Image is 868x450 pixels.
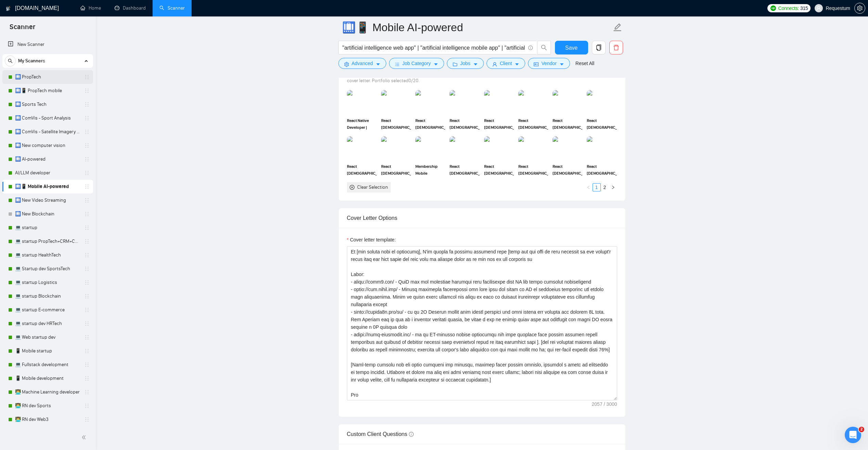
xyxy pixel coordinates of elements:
span: React [DEMOGRAPHIC_DATA] developer | Mobile app developer | Fullstack Wellness app [347,163,377,177]
button: userClientcaret-down [487,58,526,69]
button: right [609,183,617,191]
span: holder [84,239,90,244]
img: portfolio thumbnail image [553,136,583,160]
button: delete [609,41,623,54]
button: folderJobscaret-down [447,58,484,69]
img: portfolio thumbnail image [484,90,514,114]
span: holder [84,88,90,93]
span: holder [84,389,90,395]
span: React [DEMOGRAPHIC_DATA] developer | Mobile app developer | Full stack Courier App [587,163,617,177]
a: New Scanner [8,38,88,51]
span: idcard [534,62,539,67]
span: React [DEMOGRAPHIC_DATA] developer | Mobile app developer | Full stack Loyalty app [518,163,548,177]
span: Advanced [352,60,373,67]
span: holder [84,129,90,135]
span: holder [84,198,90,203]
a: 🛄 New computer vision [15,139,80,152]
img: portfolio thumbnail image [415,136,445,160]
span: holder [84,143,90,148]
a: 🛄 ComVis - Satellite Imagery Analysis [15,125,80,139]
a: 🛄📱 PropTech mobile [15,84,80,98]
button: barsJob Categorycaret-down [389,58,444,69]
a: 👨‍💻 RN dev Web3 [15,413,80,426]
span: bars [395,62,400,67]
span: holder [84,293,90,299]
span: My Scanners [18,54,45,68]
button: left [584,183,593,191]
button: search [5,55,16,66]
img: portfolio thumbnail image [381,90,411,114]
span: holder [84,115,90,121]
span: Vendor [541,60,556,67]
span: React [DEMOGRAPHIC_DATA] developer | Mobile app developer | Full stack Betting App [484,117,514,131]
img: portfolio thumbnail image [347,136,377,160]
span: Scanner [4,22,41,36]
a: 💻 startup PropTech+CRM+Construction [15,235,80,248]
img: upwork-logo.png [770,5,776,11]
li: New Scanner [2,38,93,51]
img: portfolio thumbnail image [587,136,617,160]
span: caret-down [433,62,438,67]
button: copy [592,41,606,54]
span: React [DEMOGRAPHIC_DATA] developer | Mobile app developer | Full stack Matcmaking [518,117,548,131]
a: 🛄 ComVis - Sport Analysis [15,111,80,125]
span: holder [84,307,90,313]
a: 🛄 New Blockchain [15,207,80,221]
span: folder [453,62,457,67]
img: portfolio thumbnail image [553,90,583,114]
span: Connects: [778,4,799,12]
a: 1 [593,184,600,191]
a: dashboardDashboard [115,5,146,11]
li: 2 [601,183,609,191]
a: 💻 startup HealthTech [15,248,80,262]
a: 📱 Mobile startup [15,344,80,358]
span: React [DEMOGRAPHIC_DATA] developer | Mobile app developer | Matching Mobile App [450,117,480,131]
span: holder [84,362,90,367]
textarea: Cover letter template: [347,246,617,400]
span: holder [84,184,90,189]
img: portfolio thumbnail image [415,90,445,114]
span: search [537,45,550,51]
a: 💻 Web startup dev [15,330,80,344]
iframe: Intercom live chat [845,427,861,443]
span: holder [84,335,90,340]
img: portfolio thumbnail image [518,90,548,114]
span: 2 [859,427,864,432]
a: setting [854,5,865,11]
div: Cover Letter Options [347,208,617,228]
img: portfolio thumbnail image [381,136,411,160]
a: 🛄 New Video Streaming [15,193,80,207]
span: Save [565,43,578,52]
div: Clear Selection [357,184,388,191]
span: setting [855,5,865,11]
span: React Native Developer | Mobile app developer | SportsTech Mobile App [347,117,377,131]
a: 💻 Startup dev SportsTech [15,262,80,276]
a: 💻 startup [15,221,80,235]
span: caret-down [376,62,380,67]
span: React [DEMOGRAPHIC_DATA] developer | Mobile app developer React Native writing app [381,117,411,131]
a: searchScanner [159,5,185,11]
span: left [586,185,591,189]
span: React [DEMOGRAPHIC_DATA] developer | Mobile app developer | Route planning app [484,163,514,177]
span: holder [84,403,90,409]
span: holder [84,225,90,230]
a: 💻 startup Blockchain [15,289,80,303]
span: user [492,62,497,67]
span: Jobs [460,60,470,67]
span: 315 [800,4,808,12]
span: copy [592,45,605,51]
span: info-circle [528,46,533,50]
label: Cover letter template: [347,236,396,243]
a: 👨‍💻 RN dev Sports [15,399,80,413]
span: close-circle [350,185,354,190]
a: 2 [601,184,609,191]
span: delete [610,45,623,51]
span: setting [344,62,349,67]
span: caret-down [559,62,564,67]
span: search [5,59,15,63]
img: portfolio thumbnail image [347,90,377,114]
a: Reset All [575,60,594,67]
span: double-left [81,434,88,441]
span: right [611,185,615,189]
a: 👨‍💻 Machine Learning developer [15,385,80,399]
